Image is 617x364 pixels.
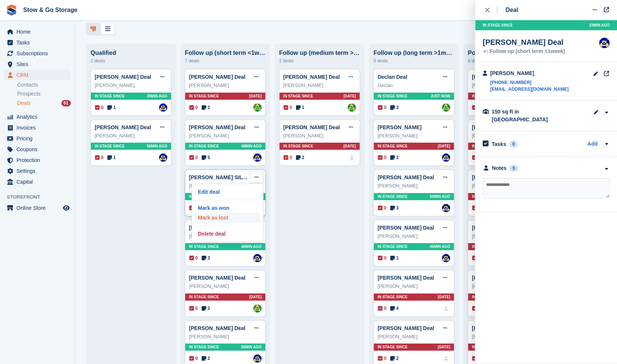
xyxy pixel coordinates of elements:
[472,104,481,111] span: 0
[442,304,450,312] a: deal-assignee-blank
[189,255,198,261] span: 0
[17,100,31,107] span: Deals
[4,177,71,187] a: menu
[4,59,71,69] a: menu
[442,153,450,162] img: Rob Good-Stephenson
[195,213,260,223] p: Mark as lost
[189,283,262,290] div: [PERSON_NAME]
[472,194,502,199] span: In stage since
[472,132,544,140] div: [PERSON_NAME]
[378,305,387,312] span: 0
[378,74,407,80] a: Declan Deal
[442,103,450,112] a: Alex Taylor
[378,333,450,340] div: [PERSON_NAME]
[442,204,450,212] img: Rob Good-Stephenson
[249,294,262,300] span: [DATE]
[16,122,61,133] span: Invoices
[348,103,356,112] a: Alex Taylor
[483,38,565,47] div: [PERSON_NAME] Deal
[189,333,262,340] div: [PERSON_NAME]
[378,283,450,290] div: [PERSON_NAME]
[16,37,61,48] span: Tasks
[378,325,434,331] a: [PERSON_NAME] Deal
[189,205,198,211] span: 0
[253,254,262,262] img: Rob Good-Stephenson
[17,99,71,107] a: Deals 61
[95,93,125,99] span: In stage since
[107,154,116,161] span: 1
[95,154,104,161] span: 0
[17,81,71,88] a: Contacts
[6,4,17,16] img: stora-icon-8386f47178a22dfd0bd8f6a31ec36ba5ce8667c1dd55bd0f319d3a0aa187defe.svg
[378,275,434,281] a: [PERSON_NAME] Deal
[483,22,513,28] span: In stage since
[283,132,356,140] div: [PERSON_NAME]
[4,48,71,59] a: menu
[283,82,356,89] div: [PERSON_NAME]
[95,74,151,80] a: [PERSON_NAME] Deal
[189,275,245,281] a: [PERSON_NAME] Deal
[589,22,610,28] span: 23MIN AGO
[472,283,544,290] div: [PERSON_NAME]
[296,154,305,161] span: 2
[95,143,125,149] span: In stage since
[378,132,450,140] div: [PERSON_NAME]
[472,344,502,350] span: In stage since
[20,4,80,16] a: Stow & Go Storage
[253,153,262,162] a: Rob Good-Stephenson
[378,344,407,350] span: In stage since
[509,141,518,147] div: 0
[253,304,262,312] img: Alex Taylor
[189,194,219,199] span: In stage since
[472,225,528,231] a: [PERSON_NAME] Deal
[189,225,245,231] a: [PERSON_NAME] Deal
[16,144,61,155] span: Coupons
[189,244,219,249] span: In stage since
[472,205,481,211] span: 0
[343,143,356,149] span: [DATE]
[189,325,245,331] a: [PERSON_NAME] Deal
[202,355,210,362] span: 2
[378,244,407,249] span: In stage since
[468,50,549,56] div: Potential (waiting for them to call back)
[430,194,450,199] span: 50MIN AGO
[147,93,167,99] span: 35MIN AGO
[16,70,61,80] span: CRM
[283,74,340,80] a: [PERSON_NAME] Deal
[189,74,245,80] a: [PERSON_NAME] Deal
[472,305,481,312] span: 0
[241,344,262,350] span: 56MIN AGO
[189,174,265,180] a: [PERSON_NAME] SILVER Deal
[4,122,71,133] a: menu
[95,132,167,140] div: [PERSON_NAME]
[185,56,266,65] div: 7 deals
[16,133,61,144] span: Pricing
[472,182,544,190] div: [PERSON_NAME]
[253,354,262,363] a: Rob Good-Stephenson
[4,166,71,176] a: menu
[472,294,502,300] span: In stage since
[348,153,356,162] img: deal-assignee-blank
[378,205,387,211] span: 0
[253,103,262,112] a: Alex Taylor
[509,165,518,172] div: 5
[189,104,198,111] span: 0
[189,82,262,89] div: [PERSON_NAME]
[378,233,450,240] div: [PERSON_NAME]
[505,6,518,15] div: Deal
[61,100,71,106] div: 61
[442,354,450,363] img: deal-assignee-blank
[91,56,171,65] div: 2 deals
[378,355,387,362] span: 0
[378,294,407,300] span: In stage since
[390,255,399,261] span: 1
[4,27,71,37] a: menu
[189,124,245,130] a: [PERSON_NAME] Deal
[378,124,421,130] a: [PERSON_NAME]
[283,124,340,130] a: [PERSON_NAME] Deal
[472,244,502,249] span: In stage since
[195,187,260,197] a: Edit deal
